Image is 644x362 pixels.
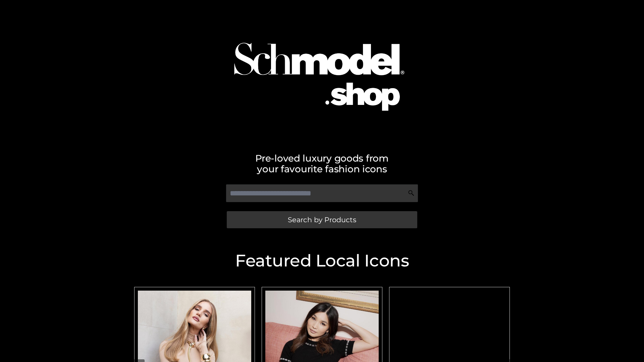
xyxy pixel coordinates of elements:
[408,190,415,196] img: Search Icon
[227,211,417,228] a: Search by Products
[288,216,356,223] span: Search by Products
[131,252,513,269] h2: Featured Local Icons​
[131,153,513,174] h2: Pre-loved luxury goods from your favourite fashion icons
